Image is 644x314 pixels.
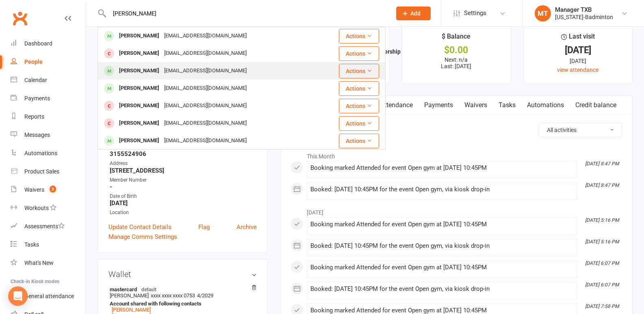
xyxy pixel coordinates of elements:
[117,82,162,94] div: [PERSON_NAME]
[110,160,257,167] div: Address
[521,96,570,115] a: Automations
[117,117,162,129] div: [PERSON_NAME]
[24,168,59,175] div: Product Sales
[11,199,86,217] a: Workouts
[570,96,622,115] a: Credit balance
[310,286,574,292] div: Booked: [DATE] 10:45PM for the event Open gym, via kiosk drop-in
[24,150,57,156] div: Automations
[11,162,86,181] a: Product Sales
[585,239,619,245] i: [DATE] 5:16 PM
[11,108,86,126] a: Reports
[24,132,50,138] div: Messages
[339,29,379,43] button: Actions
[24,260,54,266] div: What's New
[117,30,162,42] div: [PERSON_NAME]
[339,64,379,78] button: Actions
[24,77,47,83] div: Calendar
[11,287,86,305] a: General attendance kiosk mode
[11,144,86,162] a: Automations
[535,5,551,22] div: MT
[110,167,257,174] strong: [STREET_ADDRESS]
[493,96,521,115] a: Tasks
[107,8,386,19] input: Search...
[11,254,86,272] a: What's New
[24,241,39,248] div: Tasks
[531,46,625,54] div: [DATE]
[162,65,249,77] div: [EMAIL_ADDRESS][DOMAIN_NAME]
[561,31,595,46] div: Last visit
[11,236,86,254] a: Tasks
[310,186,574,193] div: Booked: [DATE] 10:45PM for the event Open gym, via kiosk drop-in
[555,6,613,13] div: Manager TXB
[108,222,171,232] a: Update Contact Details
[108,270,257,279] h3: Wallet
[339,99,379,113] button: Actions
[310,243,574,249] div: Booked: [DATE] 10:45PM for the event Open gym, via kiosk drop-in
[24,223,65,230] div: Assessments
[418,96,459,115] a: Payments
[410,10,421,17] span: Add
[11,89,86,108] a: Payments
[117,135,162,147] div: [PERSON_NAME]
[585,182,619,188] i: [DATE] 8:47 PM
[151,292,195,299] span: xxxx xxxx xxxx 0753
[409,56,503,69] p: Next: n/a Last: [DATE]
[8,286,28,306] div: Open Intercom Messenger
[197,292,213,299] span: 4/2029
[24,186,44,193] div: Waivers
[117,65,162,77] div: [PERSON_NAME]
[557,67,598,73] a: view attendance
[339,81,379,96] button: Actions
[108,232,177,242] a: Manage Comms Settings
[110,176,257,184] div: Member Number
[110,301,253,307] strong: Account shared with following contacts
[11,181,86,199] a: Waivers 3
[375,96,418,115] a: Attendance
[110,209,257,217] div: Location
[585,303,619,309] i: [DATE] 7:58 PM
[198,222,210,232] a: Flag
[310,165,574,171] div: Booking marked Attended for event Open gym at [DATE] 10:45PM
[112,307,151,313] a: [PERSON_NAME]
[409,46,503,54] div: $0.00
[459,96,493,115] a: Waivers
[24,293,74,299] div: General attendance
[50,186,56,193] span: 3
[339,46,379,61] button: Actions
[110,199,257,207] strong: [DATE]
[11,53,86,71] a: People
[162,135,249,147] div: [EMAIL_ADDRESS][DOMAIN_NAME]
[291,123,622,135] h3: Activity
[464,4,486,22] span: Settings
[162,82,249,94] div: [EMAIL_ADDRESS][DOMAIN_NAME]
[555,13,613,21] div: [US_STATE]-Badminton
[117,48,162,59] div: [PERSON_NAME]
[24,40,52,47] div: Dashboard
[339,134,379,148] button: Actions
[162,100,249,112] div: [EMAIL_ADDRESS][DOMAIN_NAME]
[110,286,253,292] strong: mastercard
[24,95,50,102] div: Payments
[10,8,30,28] a: Clubworx
[396,6,431,20] button: Add
[110,183,257,191] strong: -
[162,30,249,42] div: [EMAIL_ADDRESS][DOMAIN_NAME]
[24,58,43,65] div: People
[162,117,249,129] div: [EMAIL_ADDRESS][DOMAIN_NAME]
[11,71,86,89] a: Calendar
[339,116,379,131] button: Actions
[585,161,619,167] i: [DATE] 8:47 PM
[11,35,86,53] a: Dashboard
[585,217,619,223] i: [DATE] 5:16 PM
[110,150,257,158] strong: 3155524906
[24,113,44,120] div: Reports
[442,31,471,46] div: $ Balance
[585,282,619,288] i: [DATE] 6:07 PM
[24,205,49,211] div: Workouts
[310,264,574,271] div: Booking marked Attended for event Open gym at [DATE] 10:45PM
[162,48,249,59] div: [EMAIL_ADDRESS][DOMAIN_NAME]
[291,148,622,161] li: This Month
[139,286,159,292] span: default
[110,193,257,200] div: Date of Birth
[585,260,619,266] i: [DATE] 6:07 PM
